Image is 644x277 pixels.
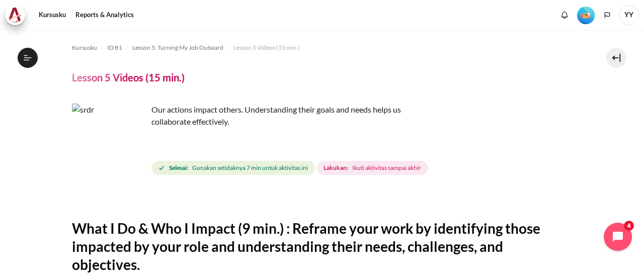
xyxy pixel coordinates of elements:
nav: Bilah navigasi [72,40,573,56]
strong: Selesai: [169,163,188,172]
div: Level #2 [577,6,595,24]
p: Our actions impact others. Understanding their goals and needs helps us collaborate effectively. [72,104,424,128]
span: Kursusku [72,43,97,52]
span: Ikuti aktivitas sampai akhir [352,163,421,172]
a: Architeck Architeck [5,5,30,25]
h4: Lesson 5 Videos (15 min.) [72,71,185,84]
span: Lesson 5: Turning My Job Outward [132,43,223,52]
a: Menu pengguna [619,5,639,25]
a: Reports & Analytics [72,5,137,25]
img: srdr [72,104,147,179]
span: Gunakan setidaknya 7 min untuk aktivitas ini [192,163,308,172]
span: YY [619,5,639,25]
div: di samping untuk melihat detail lebih lanjut [557,8,572,23]
a: Lesson 5 Videos (15 min.) [233,42,300,54]
img: Level #2 [577,7,595,24]
strong: Lakukan: [324,163,348,172]
span: ID B1 [107,43,122,52]
a: Kursusku [72,42,97,54]
a: Level #2 [573,6,599,24]
h2: What I Do & Who I Impact (9 min.) : Reframe your work by identifying those impacted by your role ... [72,219,573,274]
a: ID B1 [107,42,122,54]
span: Lesson 5 Videos (15 min.) [233,43,300,52]
div: Persyaratan penyelesaian untuk Lesson 5 Videos (15 min.) [151,159,430,177]
a: Kursusku [35,5,69,25]
button: Languages [600,8,615,23]
a: Lesson 5: Turning My Job Outward [132,42,223,54]
img: Architeck [8,8,22,23]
